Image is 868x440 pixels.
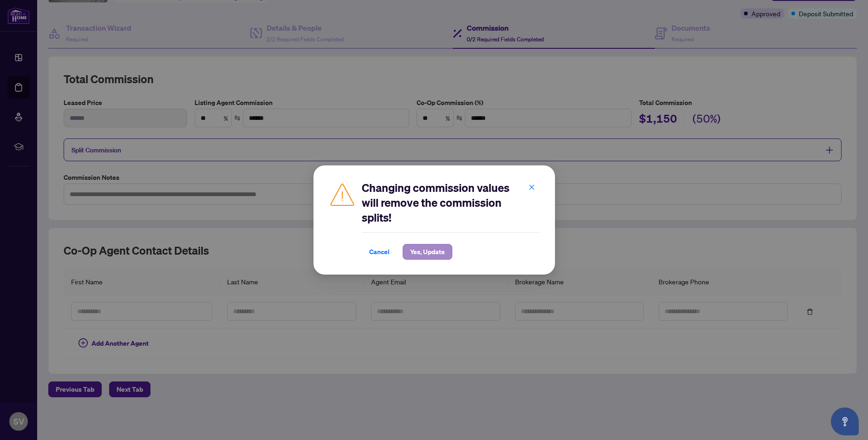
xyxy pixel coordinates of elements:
[410,244,445,259] span: Yes, Update
[831,407,859,435] button: Open asap
[362,180,540,225] h2: Changing commission values will remove the commission splits!
[362,244,397,260] button: Cancel
[369,244,390,259] span: Cancel
[403,244,452,260] button: Yes, Update
[529,184,535,190] span: close
[328,180,356,208] img: Caution Icon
